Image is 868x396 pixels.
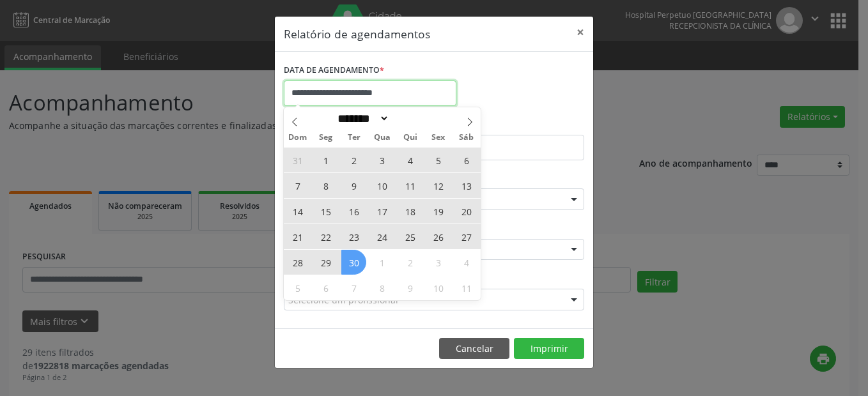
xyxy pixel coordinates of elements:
span: Qui [396,133,424,142]
span: Outubro 6, 2025 [313,275,338,300]
span: Outubro 11, 2025 [454,275,479,300]
span: Setembro 17, 2025 [369,199,394,224]
span: Setembro 13, 2025 [454,173,479,198]
span: Setembro 14, 2025 [285,199,310,224]
span: Outubro 1, 2025 [369,250,394,275]
span: Setembro 24, 2025 [369,224,394,249]
button: Close [568,17,593,48]
span: Setembro 10, 2025 [369,173,394,198]
span: Outubro 10, 2025 [426,275,451,300]
button: Imprimir [514,338,584,360]
span: Setembro 18, 2025 [398,199,422,224]
span: Setembro 25, 2025 [398,224,422,249]
span: Setembro 2, 2025 [341,148,366,172]
span: Qua [368,133,396,142]
span: Setembro 6, 2025 [454,148,479,172]
span: Setembro 12, 2025 [426,173,451,198]
span: Setembro 29, 2025 [313,250,338,275]
span: Seg [312,133,340,142]
input: Year [389,112,431,125]
span: Outubro 2, 2025 [398,250,422,275]
h5: Relatório de agendamentos [284,26,430,42]
span: Setembro 30, 2025 [341,250,366,275]
span: Setembro 1, 2025 [313,148,338,172]
span: Ter [340,133,368,142]
span: Outubro 3, 2025 [426,250,451,275]
label: DATA DE AGENDAMENTO [284,61,384,80]
span: Agosto 31, 2025 [285,148,310,172]
select: Month [333,112,389,125]
span: Outubro 9, 2025 [398,275,422,300]
span: Setembro 23, 2025 [341,224,366,249]
span: Setembro 20, 2025 [454,199,479,224]
span: Setembro 28, 2025 [285,250,310,275]
span: Outubro 4, 2025 [454,250,479,275]
span: Setembro 7, 2025 [285,173,310,198]
span: Setembro 4, 2025 [398,148,422,172]
span: Setembro 3, 2025 [369,148,394,172]
span: Setembro 16, 2025 [341,199,366,224]
span: Setembro 21, 2025 [285,224,310,249]
span: Outubro 8, 2025 [369,275,394,300]
span: Outubro 7, 2025 [341,275,366,300]
span: Outubro 5, 2025 [285,275,310,300]
span: Sáb [453,133,481,142]
span: Setembro 27, 2025 [454,224,479,249]
span: Dom [284,133,312,142]
span: Selecione um profissional [288,293,398,307]
span: Setembro 8, 2025 [313,173,338,198]
span: Setembro 9, 2025 [341,173,366,198]
span: Setembro 15, 2025 [313,199,338,224]
button: Cancelar [439,338,509,360]
span: Setembro 26, 2025 [426,224,451,249]
span: Setembro 5, 2025 [426,148,451,172]
span: Setembro 19, 2025 [426,199,451,224]
span: Setembro 22, 2025 [313,224,338,249]
span: Sex [424,133,453,142]
span: Setembro 11, 2025 [398,173,422,198]
label: ATÉ [437,115,584,135]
